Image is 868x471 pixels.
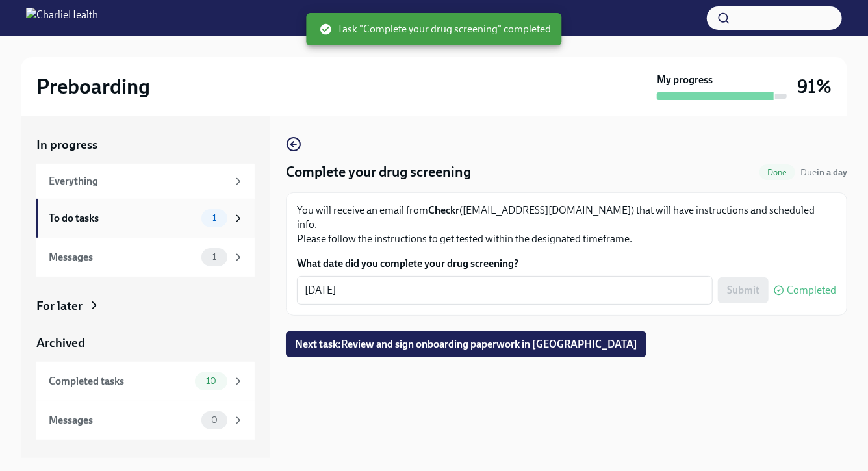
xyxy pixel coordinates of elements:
h4: Complete your drug screening [286,162,471,182]
span: 10 [198,376,224,386]
div: Completed tasks [49,374,190,388]
a: Completed tasks10 [36,362,255,401]
label: What date did you complete your drug screening? [297,257,836,271]
button: Next task:Review and sign onboarding paperwork in [GEOGRAPHIC_DATA] [286,331,646,357]
a: Messages1 [36,238,255,277]
span: Done [759,168,795,177]
strong: Checkr [428,204,459,216]
a: Archived [36,335,255,351]
a: In progress [36,136,255,153]
span: 1 [205,213,224,223]
a: Everything [36,164,255,199]
strong: My progress [657,73,713,87]
a: To do tasks1 [36,199,255,238]
p: You will receive an email from ([EMAIL_ADDRESS][DOMAIN_NAME]) that will have instructions and sch... [297,203,836,246]
div: For later [36,298,83,314]
h2: Preboarding [36,73,150,99]
a: For later [36,298,255,314]
span: Due [800,167,847,178]
span: 1 [205,252,224,262]
span: Completed [787,285,836,296]
div: Messages [49,250,196,264]
textarea: [DATE] [305,283,705,298]
h3: 91% [797,75,832,98]
a: Messages0 [36,401,255,440]
div: To do tasks [49,211,196,225]
span: 0 [203,415,225,425]
div: Everything [49,174,227,188]
span: September 5th, 2025 09:00 [800,166,847,179]
span: Task "Complete your drug screening" completed [320,22,552,36]
strong: in a day [817,167,847,178]
img: CharlieHealth [26,8,98,29]
div: Messages [49,413,196,427]
span: Next task : Review and sign onboarding paperwork in [GEOGRAPHIC_DATA] [295,338,637,351]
